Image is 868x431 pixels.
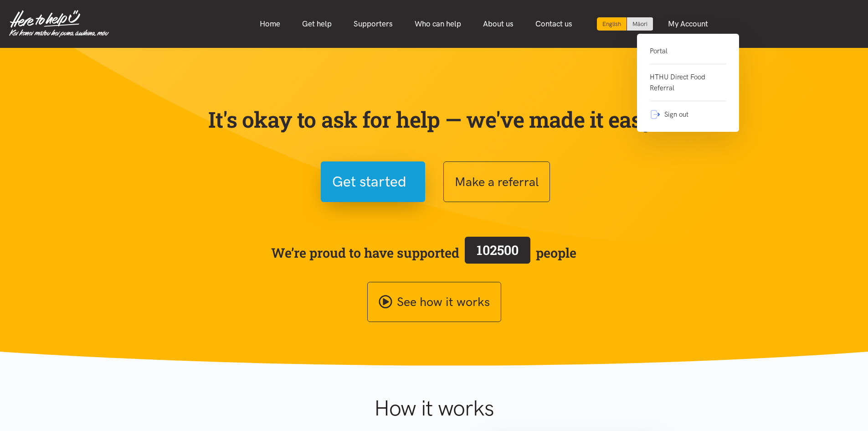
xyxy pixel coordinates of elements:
[249,14,291,34] a: Home
[206,106,662,133] p: It's okay to ask for help — we've made it easy!
[404,14,472,34] a: Who can help
[650,64,726,101] a: HTHU Direct Food Referral
[637,34,739,132] div: My Account
[332,170,406,193] span: Get started
[597,17,627,31] div: Current language
[343,14,404,34] a: Supporters
[367,282,501,322] a: See how it works
[650,46,726,64] a: Portal
[459,235,536,270] a: 102500
[597,17,653,31] div: Language toggle
[477,241,519,259] span: 102500
[285,395,583,421] h1: How it works
[291,14,343,34] a: Get help
[443,161,550,202] button: Make a referral
[524,14,583,34] a: Contact us
[321,161,425,202] button: Get started
[657,14,719,34] a: My Account
[271,235,576,270] span: We’re proud to have supported people
[650,101,726,120] a: Sign out
[627,17,653,31] a: Switch to Te Reo Māori
[9,10,109,37] img: Home
[472,14,524,34] a: About us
